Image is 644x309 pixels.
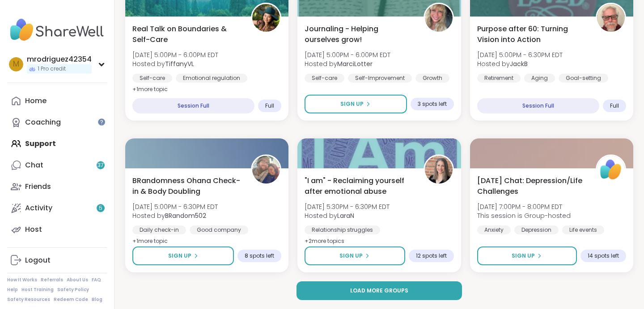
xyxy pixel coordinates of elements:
span: [DATE] 5:00PM - 6:00PM EDT [132,50,218,59]
a: Chat37 [7,154,107,176]
a: Host [7,219,107,240]
div: Logout [25,255,51,265]
b: JackB [510,59,528,68]
span: [DATE] 5:00PM - 6:00PM EDT [305,50,390,59]
span: 3 spots left [418,100,447,108]
button: Load more groups [297,281,462,300]
div: Retirement [477,74,521,83]
div: Self-Improvement [348,74,412,83]
span: Sign Up [512,252,535,260]
span: [DATE] 5:00PM - 6:30PM EDT [132,202,218,211]
div: Life events [562,225,604,234]
a: About Us [67,277,88,283]
a: Help [7,287,18,293]
span: Journaling - Helping ourselves grow! [305,24,413,45]
span: "I am" - Reclaiming yourself after emotional abuse [305,175,413,197]
span: [DATE] Chat: Depression/Life Challenges [477,175,586,197]
div: Self-care [305,74,344,83]
button: Sign Up [305,246,405,265]
a: FAQ [92,277,101,283]
div: Goal-setting [559,74,608,83]
div: Chat [25,160,43,170]
span: [DATE] 5:00PM - 6:30PM EDT [477,50,563,59]
span: 12 spots left [416,252,447,259]
span: Hosted by [132,59,218,68]
img: MarciLotter [425,4,453,32]
b: LaraN [337,211,354,220]
span: Purpose after 60: Turning Vision into Action [477,24,586,45]
span: Full [610,102,619,109]
div: Depression [514,225,559,234]
div: Session Full [477,98,599,113]
div: Self-care [132,74,172,83]
a: Activity5 [7,197,107,219]
img: TiffanyVL [252,4,280,32]
a: Coaching [7,112,107,133]
span: Hosted by [305,211,390,220]
span: BRandomness Ohana Check-in & Body Doubling [132,175,241,197]
b: BRandom502 [165,211,206,220]
span: Hosted by [477,59,563,68]
a: Referrals [41,277,63,283]
span: 8 spots left [245,252,274,259]
a: Safety Policy [57,287,89,293]
span: 1 Pro credit [38,65,66,73]
div: Coaching [25,117,61,127]
b: MarciLotter [337,59,373,68]
button: Sign Up [305,95,407,113]
a: Blog [92,296,102,303]
span: Full [265,102,274,109]
div: Growth [415,74,449,83]
a: Redeem Code [54,296,88,303]
div: mrodriguez42354 [27,54,92,64]
div: Daily check-in [132,225,186,234]
div: Activity [25,203,52,213]
span: Sign Up [339,252,363,260]
b: TiffanyVL [165,59,194,68]
span: This session is Group-hosted [477,211,571,220]
span: [DATE] 7:00PM - 8:00PM EDT [477,202,571,211]
div: Friends [25,182,51,192]
span: m [13,58,19,70]
div: Host [25,225,42,234]
span: 14 spots left [588,252,619,259]
img: LaraN [425,156,453,184]
button: Sign Up [477,246,577,265]
img: ShareWell [597,156,625,184]
div: Session Full [132,98,254,113]
img: BRandom502 [252,156,280,184]
span: Sign Up [340,100,364,108]
a: Host Training [21,287,54,293]
div: Good company [190,225,248,234]
span: Real Talk on Boundaries & Self-Care [132,24,241,45]
span: Hosted by [305,59,390,68]
span: 37 [97,162,104,169]
img: JackB [597,4,625,32]
img: ShareWell Nav Logo [7,14,107,46]
a: Safety Resources [7,296,50,303]
span: 5 [99,205,102,212]
a: Logout [7,250,107,271]
div: Relationship struggles [305,225,380,234]
a: Friends [7,176,107,197]
div: Emotional regulation [176,74,247,83]
a: Home [7,90,107,112]
iframe: Spotlight [98,118,105,125]
div: Aging [524,74,555,83]
div: Home [25,96,47,106]
span: [DATE] 5:30PM - 6:30PM EDT [305,202,390,211]
span: Load more groups [350,287,408,295]
span: Sign Up [168,252,191,260]
button: Sign Up [132,246,234,265]
span: Hosted by [132,211,218,220]
a: How It Works [7,277,37,283]
div: Anxiety [477,225,511,234]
